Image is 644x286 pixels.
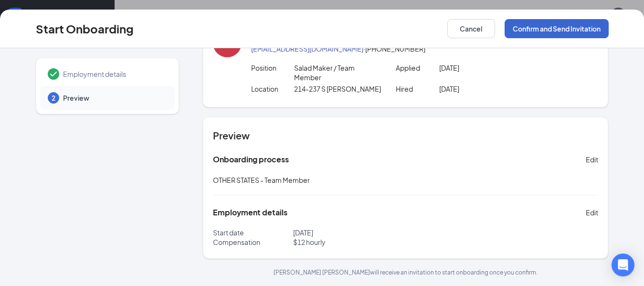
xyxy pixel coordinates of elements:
p: [PERSON_NAME] [PERSON_NAME] will receive an invitation to start onboarding once you confirm. [203,268,609,276]
div: Open Intercom Messenger [612,254,634,276]
a: [EMAIL_ADDRESS][DOMAIN_NAME] [251,44,363,53]
span: Edit [586,155,598,164]
button: Cancel [447,19,495,38]
p: Hired [396,84,439,94]
p: $ 12 hourly [293,237,406,247]
p: Compensation [213,237,293,247]
p: · [PHONE_NUMBER] [251,44,599,53]
p: 214-237 S [PERSON_NAME] [294,84,381,94]
span: OTHER STATES - Team Member [213,176,310,184]
h5: Employment details [213,207,287,218]
p: Applied [396,63,439,73]
span: Edit [586,208,598,217]
h3: Start Onboarding [36,21,134,37]
p: Location [251,84,295,94]
p: Salad Maker / Team Member [294,63,381,82]
span: Employment details [63,69,165,79]
span: 2 [52,93,55,103]
h4: Preview [213,129,599,142]
p: [DATE] [439,84,526,94]
svg: Checkmark [48,68,59,80]
button: Edit [586,152,598,167]
span: Preview [63,93,165,103]
h5: Onboarding process [213,154,289,165]
p: [DATE] [293,228,406,237]
button: Confirm and Send Invitation [505,19,609,38]
p: [DATE] [439,63,526,73]
p: Start date [213,228,293,237]
button: Edit [586,205,598,220]
p: Position [251,63,295,73]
